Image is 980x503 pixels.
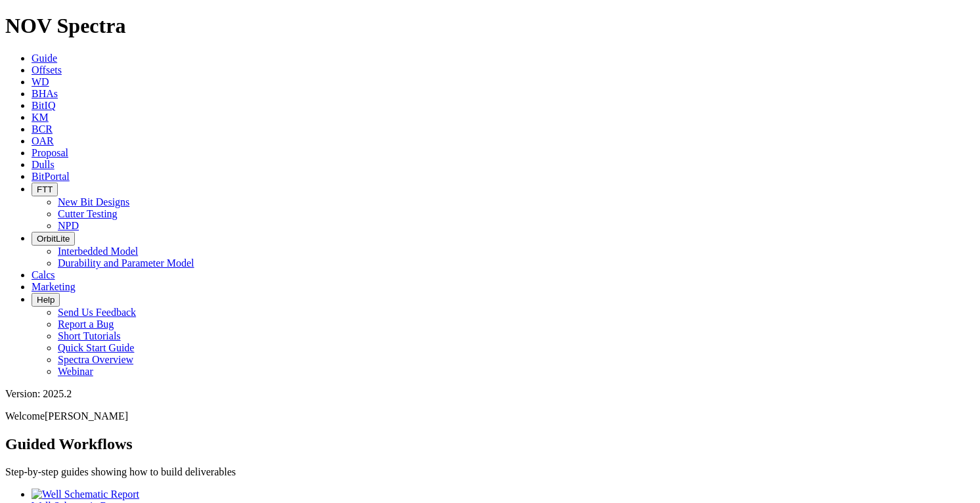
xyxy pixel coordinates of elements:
[5,435,975,453] h2: Guided Workflows
[58,342,134,353] a: Quick Start Guide
[32,123,53,135] a: BCR
[32,281,76,292] a: Marketing
[5,410,975,422] p: Welcome
[45,410,128,422] span: [PERSON_NAME]
[32,147,68,158] a: Proposal
[32,159,55,170] a: Dulls
[37,295,55,305] span: Help
[58,208,118,219] a: Cutter Testing
[32,171,70,182] a: BitPortal
[37,234,70,244] span: OrbitLite
[58,257,194,269] a: Durability and Parameter Model
[32,293,60,307] button: Help
[58,307,136,318] a: Send Us Feedback
[58,220,79,231] a: NPD
[58,366,93,377] a: Webinar
[5,14,975,38] h1: NOV Spectra
[32,489,139,500] img: Well Schematic Report
[32,112,49,123] a: KM
[32,64,62,76] a: Offsets
[58,330,121,341] a: Short Tutorials
[58,318,114,330] a: Report a Bug
[37,185,53,194] span: FTT
[58,246,138,257] a: Interbedded Model
[32,135,54,146] a: OAR
[32,100,55,111] a: BitIQ
[32,183,58,196] button: FTT
[32,232,75,246] button: OrbitLite
[5,388,975,400] div: Version: 2025.2
[32,53,57,64] a: Guide
[58,354,133,365] a: Spectra Overview
[32,76,49,87] a: WD
[5,466,975,478] p: Step-by-step guides showing how to build deliverables
[32,88,58,99] a: BHAs
[58,196,129,208] a: New Bit Designs
[32,269,55,280] a: Calcs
